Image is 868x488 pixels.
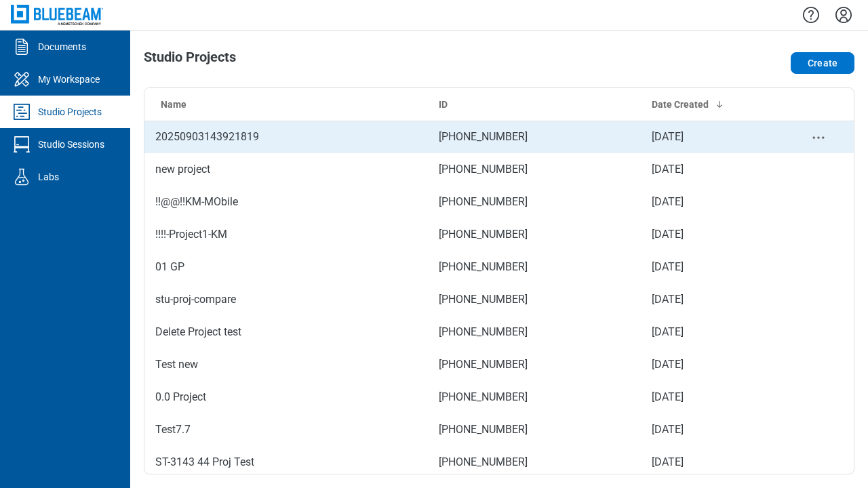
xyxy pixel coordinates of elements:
[11,36,33,58] svg: Documents
[641,348,783,381] td: [DATE]
[38,73,100,86] div: My Workspace
[11,5,103,24] img: Bluebeam, Inc.
[428,218,641,251] td: [PHONE_NUMBER]
[428,251,641,283] td: [PHONE_NUMBER]
[641,153,783,186] td: [DATE]
[144,251,428,283] td: 01 GP
[428,186,641,218] td: [PHONE_NUMBER]
[791,52,854,74] button: Create
[428,381,641,413] td: [PHONE_NUMBER]
[641,186,783,218] td: [DATE]
[641,218,783,251] td: [DATE]
[38,170,59,184] div: Labs
[428,153,641,186] td: [PHONE_NUMBER]
[641,446,783,479] td: [DATE]
[144,413,428,446] td: Test7.7
[641,413,783,446] td: [DATE]
[11,134,33,155] svg: Studio Sessions
[144,446,428,479] td: ST-3143 44 Proj Test
[428,413,641,446] td: [PHONE_NUMBER]
[641,381,783,413] td: [DATE]
[161,98,417,111] div: Name
[144,316,428,348] td: Delete Project test
[38,105,102,119] div: Studio Projects
[144,348,428,381] td: Test new
[144,186,428,218] td: !!@@!!KM-MObile
[144,381,428,413] td: 0.0 Project
[38,40,86,54] div: Documents
[11,166,33,188] svg: Labs
[144,283,428,316] td: stu-proj-compare
[428,348,641,381] td: [PHONE_NUMBER]
[641,251,783,283] td: [DATE]
[652,98,772,111] div: Date Created
[428,316,641,348] td: [PHONE_NUMBER]
[833,3,854,26] button: Settings
[428,283,641,316] td: [PHONE_NUMBER]
[11,68,33,90] svg: My Workspace
[641,121,783,153] td: [DATE]
[641,316,783,348] td: [DATE]
[38,138,104,151] div: Studio Sessions
[144,218,428,251] td: !!!!-Project1-KM
[144,49,236,71] h1: Studio Projects
[810,129,827,146] button: project-actions-menu
[641,283,783,316] td: [DATE]
[11,101,33,123] svg: Studio Projects
[144,121,428,153] td: 20250903143921819
[439,98,630,111] div: ID
[144,153,428,186] td: new project
[428,446,641,479] td: [PHONE_NUMBER]
[428,121,641,153] td: [PHONE_NUMBER]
